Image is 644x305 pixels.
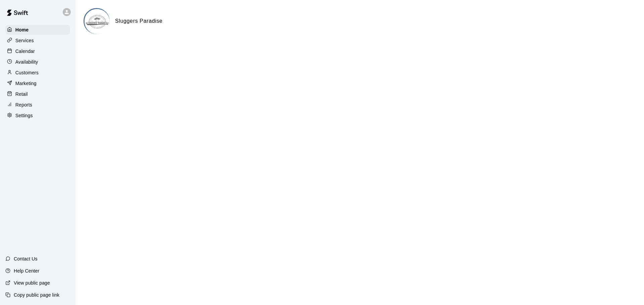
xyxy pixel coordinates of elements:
[15,48,35,55] p: Calendar
[5,25,70,35] a: Home
[15,112,33,119] p: Settings
[14,280,50,286] p: View public page
[15,91,28,97] p: Retail
[5,68,70,78] a: Customers
[15,26,29,33] p: Home
[115,17,163,25] h6: Sluggers Paradise
[5,100,70,110] a: Reports
[85,9,110,34] img: Sluggers Paradise logo
[5,78,70,88] a: Marketing
[5,46,70,56] a: Calendar
[5,110,70,121] a: Settings
[14,268,39,274] p: Help Center
[15,59,38,65] p: Availability
[15,37,34,44] p: Services
[14,292,59,298] p: Copy public page link
[15,69,39,76] p: Customers
[15,101,32,108] p: Reports
[14,255,38,262] p: Contact Us
[5,89,70,99] a: Retail
[5,35,70,46] a: Services
[15,80,37,87] p: Marketing
[5,57,70,67] a: Availability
